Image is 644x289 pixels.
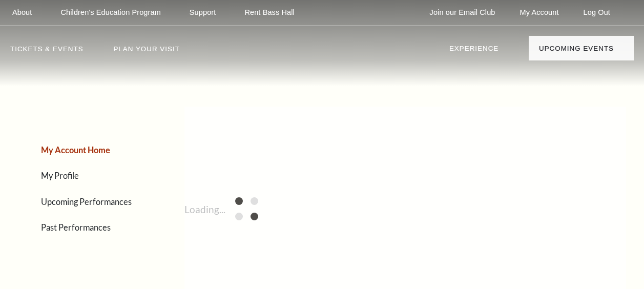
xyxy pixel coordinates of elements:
a: Upcoming Performances [41,197,132,207]
p: Support [190,8,216,17]
p: Upcoming Events [539,45,614,57]
p: Rent Bass Hall [244,8,295,17]
a: Past Performances [41,222,111,232]
p: Plan Your Visit [113,46,180,58]
p: About [12,8,32,17]
p: Experience [449,45,498,57]
a: My Profile [41,171,79,180]
p: Children's Education Program [60,8,160,17]
p: Tickets & Events [10,46,84,58]
a: My Account Home [41,145,110,155]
